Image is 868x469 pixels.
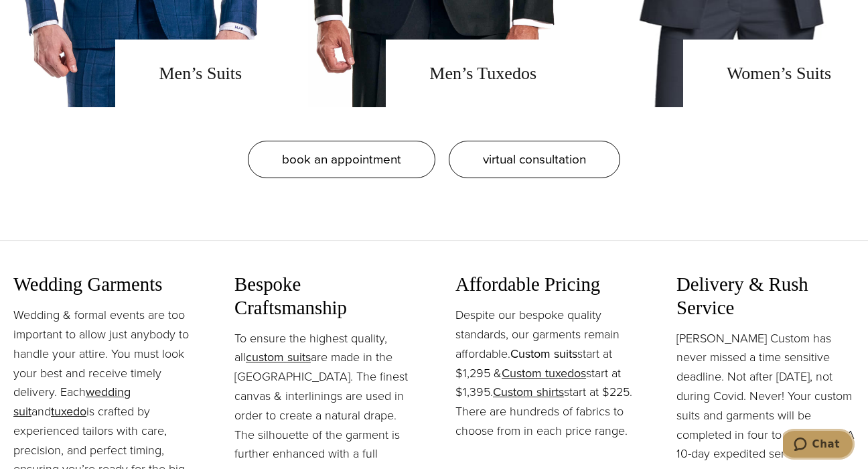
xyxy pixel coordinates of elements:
a: tuxedo [51,403,86,420]
h3: Bespoke Craftsmanship [234,273,413,319]
span: book an appointment [282,149,401,169]
a: Custom tuxedos [502,364,586,382]
a: Custom shirts [493,383,564,401]
span: virtual consultation [483,149,586,169]
a: book an appointment [248,141,435,178]
p: Despite our bespoke quality standards, our garments remain affordable. start at $1,295 & start at... [455,306,634,441]
h3: Wedding Garments [13,273,192,296]
a: Custom suits [510,345,577,362]
a: virtual consultation [449,141,620,178]
a: custom suits [246,348,311,366]
h3: Delivery & Rush Service [676,273,855,319]
h3: Affordable Pricing [455,273,634,296]
iframe: Opens a widget where you can chat to one of our agents [783,429,855,462]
